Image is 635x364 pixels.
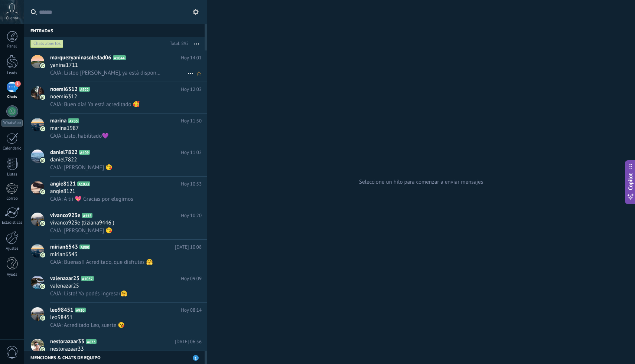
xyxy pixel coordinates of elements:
span: 1 [193,355,199,361]
img: icon [40,252,45,258]
a: avatariconnoemi6312A922Hoy 12:02noemi6312CAJA: Buen día! Ya está acreditado 🥰 [24,82,207,113]
span: leo98451 [50,306,74,314]
span: CAJA: [PERSON_NAME] 😘 [50,164,113,171]
span: A1044 [113,55,126,60]
span: marquezyaninasoledad06 [50,54,111,62]
span: A735 [68,118,79,123]
span: A409 [79,150,90,155]
img: icon [40,126,45,131]
span: daniel7822 [50,156,77,164]
span: A1037 [81,276,94,281]
span: CAJA: [PERSON_NAME] 😘 [50,227,113,234]
span: A930 [75,308,86,312]
span: Hoy 11:50 [181,117,202,125]
span: 1 [15,81,21,87]
span: A445 [82,213,92,218]
span: CAJA: Acreditado Leo, suerte 😘 [50,322,125,329]
img: icon [40,221,45,226]
span: noemi6312 [50,93,77,101]
img: icon [40,189,45,194]
div: Menciones & Chats de equipo [24,351,205,364]
span: daniel7822 [50,149,78,156]
span: A922 [79,87,90,92]
span: nestorazaar33 [50,338,84,345]
a: avatariconmarquezyaninasoledad06A1044Hoy 14:01yanina1711CAJA: Listoo [PERSON_NAME], ya está dispo... [24,50,207,82]
span: Cuenta [6,16,18,21]
span: vivanco923e [50,212,80,219]
img: icon [40,347,45,352]
span: Hoy 10:53 [181,180,202,188]
span: noemi6312 [50,86,78,93]
span: angie8121 [50,188,75,195]
span: A1033 [77,181,90,186]
span: CAJA: Listo! Ya podés ingresar🤗 [50,290,127,297]
img: icon [40,158,45,163]
a: avatariconleo98451A930Hoy 08:14leo98451CAJA: Acreditado Leo, suerte 😘 [24,303,207,334]
span: valenazar25 [50,275,79,282]
span: Hoy 10:20 [181,212,202,219]
a: avatariconangie8121A1033Hoy 10:53angie8121CAJA: A tii 💖 Gracias por elegirnos [24,177,207,208]
span: A673 [86,339,97,344]
span: Hoy 11:02 [181,149,202,156]
div: Ayuda [1,272,23,277]
div: Listas [1,172,23,177]
img: icon [40,63,45,68]
img: icon [40,95,45,100]
span: mirian6543 [50,251,78,258]
img: icon [40,284,45,289]
span: nestorazaar33 [50,345,84,353]
a: avatariconmarinaA735Hoy 11:50marina1987CAJA: Listo, habilitado💜 [24,114,207,145]
div: Panel [1,44,23,49]
span: Hoy 08:14 [181,306,202,314]
div: Leads [1,71,23,76]
span: yanina1711 [50,62,78,69]
span: Copilot [627,173,634,190]
div: Chats abiertos [30,39,63,48]
span: leo98451 [50,314,73,321]
span: marina1987 [50,125,79,132]
div: Entradas [24,24,205,37]
a: avataricondaniel7822A409Hoy 11:02daniel7822CAJA: [PERSON_NAME] 😘 [24,145,207,176]
span: [DATE] 10:08 [175,243,202,251]
a: avatariconvalenazar25A1037Hoy 09:09valenazar25CAJA: Listo! Ya podés ingresar🤗 [24,271,207,302]
span: CAJA: Buenas!! Acreditado, que disfrutes 🤗 [50,259,153,266]
span: CAJA: Listoo [PERSON_NAME], ya está disponible en tu cuenta! 😁 [50,69,161,76]
span: vivanco923e (tiziana9446 ) [50,219,114,227]
span: CAJA: Buen día! Ya está acreditado 🥰 [50,101,140,108]
span: A880 [79,245,90,249]
span: CAJA: Listo, habilitado💜 [50,132,109,140]
a: avatariconvivanco923eA445Hoy 10:20vivanco923e (tiziana9446 )CAJA: [PERSON_NAME] 😘 [24,208,207,239]
div: Chats [1,95,23,99]
span: marina [50,117,66,125]
span: Hoy 14:01 [181,54,202,62]
span: CAJA: A tii 💖 Gracias por elegirnos [50,196,133,203]
span: valenazar25 [50,282,79,290]
a: avatariconmirian6543A880[DATE] 10:08mirian6543CAJA: Buenas!! Acreditado, que disfrutes 🤗 [24,240,207,271]
div: Total: 895 [167,40,189,47]
span: Hoy 09:09 [181,275,202,282]
div: Ajustes [1,246,23,251]
div: WhatsApp [1,119,23,127]
div: Correo [1,196,23,201]
div: Calendario [1,146,23,151]
span: angie8121 [50,180,76,188]
span: [DATE] 06:56 [175,338,202,345]
img: icon [40,315,45,321]
span: mirian6543 [50,243,78,251]
div: Estadísticas [1,220,23,225]
span: Hoy 12:02 [181,86,202,93]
